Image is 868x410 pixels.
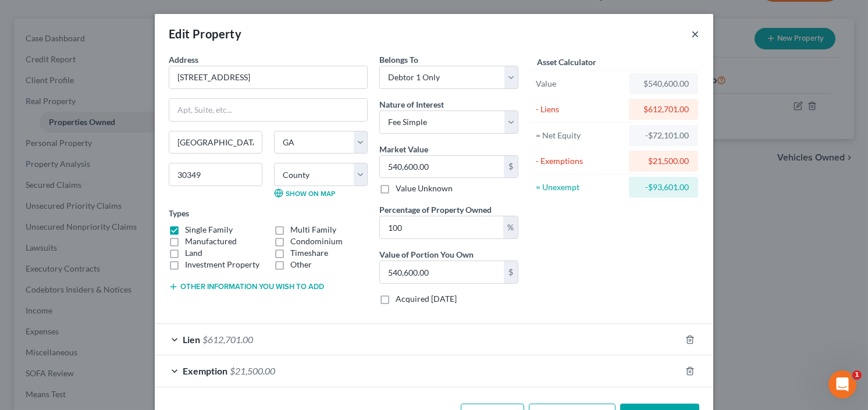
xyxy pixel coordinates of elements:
[536,104,624,115] div: - Liens
[169,26,241,42] div: Edit Property
[536,155,624,167] div: - Exemptions
[379,55,418,65] span: Belongs To
[638,104,689,115] div: $612,701.00
[290,224,336,236] label: Multi Family
[183,365,227,376] span: Exemption
[380,216,503,238] input: 0.00
[169,66,367,88] input: Enter address...
[638,78,689,90] div: $540,600.00
[185,247,202,259] label: Land
[379,98,444,110] label: Nature of Interest
[536,130,624,141] div: = Net Equity
[638,181,689,193] div: -$93,601.00
[183,334,200,345] span: Lien
[169,163,262,186] input: Enter zip...
[379,204,492,216] label: Percentage of Property Owned
[379,248,474,261] label: Value of Portion You Own
[185,259,259,270] label: Investment Property
[504,261,518,283] div: $
[380,156,504,178] input: 0.00
[185,224,233,236] label: Single Family
[169,131,262,154] input: Enter city...
[638,130,689,141] div: -$72,101.00
[290,259,312,270] label: Other
[230,365,275,376] span: $21,500.00
[290,236,343,247] label: Condominium
[828,370,856,398] iframe: Intercom live chat
[537,56,596,68] label: Asset Calculator
[169,207,189,219] label: Types
[169,99,367,121] input: Apt, Suite, etc...
[504,156,518,178] div: $
[169,282,324,291] button: Other information you wish to add
[536,78,624,90] div: Value
[852,370,862,380] span: 1
[185,236,237,247] label: Manufactured
[396,293,457,305] label: Acquired [DATE]
[380,261,504,283] input: 0.00
[202,334,253,345] span: $612,701.00
[503,216,518,238] div: %
[169,55,198,65] span: Address
[691,27,699,41] button: ×
[638,155,689,167] div: $21,500.00
[536,181,624,193] div: = Unexempt
[274,188,335,198] a: Show on Map
[379,143,428,155] label: Market Value
[396,183,453,194] label: Value Unknown
[290,247,328,259] label: Timeshare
